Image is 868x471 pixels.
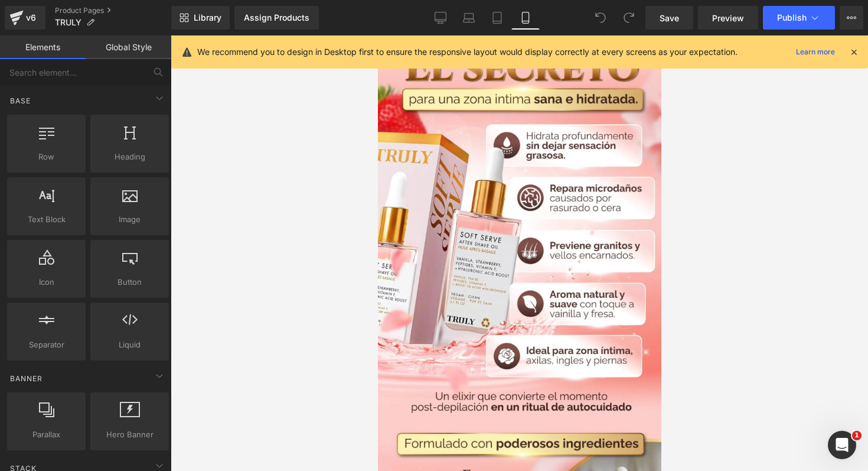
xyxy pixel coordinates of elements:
[698,6,758,30] a: Preview
[24,10,38,25] div: v6
[5,6,45,30] a: v6
[55,6,171,15] a: Product Pages
[840,6,863,30] button: More
[86,35,171,59] a: Global Style
[9,95,32,106] span: Base
[194,12,221,23] span: Library
[483,6,511,30] a: Tablet
[763,6,835,30] button: Publish
[9,373,44,384] span: Banner
[589,6,612,30] button: Undo
[94,151,165,163] span: Heading
[660,12,679,24] span: Save
[94,428,165,441] span: Hero Banner
[197,46,738,59] p: We recommend you to design in Desktop first to ensure the responsive layout would display correct...
[55,18,81,27] span: TRULY
[511,6,540,30] a: Mobile
[11,428,82,441] span: Parallax
[94,213,165,226] span: Image
[712,12,744,24] span: Preview
[617,6,641,30] button: Redo
[777,13,807,22] span: Publish
[828,431,856,459] iframe: Intercom live chat
[11,276,82,288] span: Icon
[852,431,862,440] span: 1
[791,45,840,59] a: Learn more
[11,339,82,351] span: Separator
[244,13,309,22] div: Assign Products
[11,213,82,226] span: Text Block
[426,6,455,30] a: Desktop
[94,339,165,351] span: Liquid
[94,276,165,288] span: Button
[455,6,483,30] a: Laptop
[171,6,230,30] a: New Library
[11,151,82,163] span: Row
